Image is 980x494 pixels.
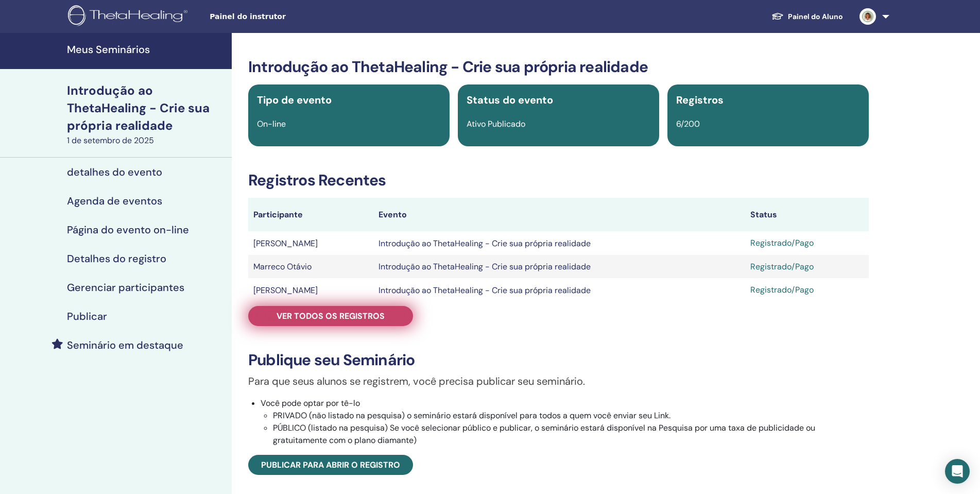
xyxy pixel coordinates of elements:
[676,118,700,129] font: 6/200
[67,165,162,179] font: detalhes do evento
[248,306,413,326] a: Ver todos os registros
[273,422,815,446] font: PÚBLICO (listado na pesquisa) Se você selecionar público e publicar, o seminário estará disponíve...
[253,261,312,272] font: Marreco Otávio
[257,93,332,107] font: Tipo de evento
[253,238,318,249] font: [PERSON_NAME]
[750,209,777,220] font: Status
[67,82,210,133] font: Introdução ao ThetaHealing - Crie sua própria realidade
[945,459,970,484] div: Abra o Intercom Messenger
[253,209,303,220] font: Participante
[379,261,591,272] font: Introdução ao ThetaHealing - Crie sua própria realidade
[67,43,150,56] font: Meus Seminários
[379,285,591,296] font: Introdução ao ThetaHealing - Crie sua própria realidade
[379,209,407,220] font: Evento
[261,398,360,408] font: Você pode optar por tê-lo
[210,12,286,21] font: Painel do instrutor
[67,252,166,265] font: Detalhes do registro
[248,455,413,475] a: Publicar para abrir o registro
[248,350,415,370] font: Publique seu Seminário
[763,7,851,26] a: Painel do Aluno
[379,238,591,249] font: Introdução ao ThetaHealing - Crie sua própria realidade
[859,8,876,25] img: default.jpg
[67,338,183,352] font: Seminário em destaque
[676,93,724,107] font: Registros
[67,310,107,323] font: Publicar
[750,284,814,295] font: Registrado/Pago
[771,12,784,21] img: graduation-cap-white.svg
[67,135,154,146] font: 1 de setembro de 2025
[261,459,400,470] font: Publicar para abrir o registro
[257,118,286,129] font: On-line
[67,194,162,208] font: Agenda de eventos
[750,237,814,248] font: Registrado/Pago
[248,57,648,77] font: Introdução ao ThetaHealing - Crie sua própria realidade
[467,118,525,129] font: Ativo Publicado
[67,281,184,294] font: Gerenciar participantes
[467,93,553,107] font: Status do evento
[277,311,385,321] font: Ver todos os registros
[253,285,318,296] font: [PERSON_NAME]
[273,410,670,421] font: PRIVADO (não listado na pesquisa) o seminário estará disponível para todos a quem você enviar seu...
[788,12,843,21] font: Painel do Aluno
[248,170,386,190] font: Registros Recentes
[67,223,189,236] font: Página do evento on-line
[61,82,232,147] a: Introdução ao ThetaHealing - Crie sua própria realidade1 de setembro de 2025
[248,374,585,388] font: Para que seus alunos se registrem, você precisa publicar seu seminário.
[68,5,191,28] img: logo.png
[750,261,814,272] font: Registrado/Pago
